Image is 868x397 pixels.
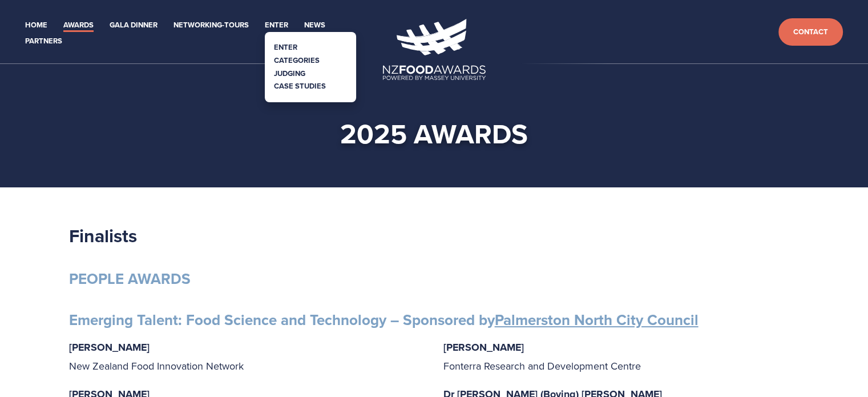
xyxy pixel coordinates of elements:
[173,19,249,32] a: Networking-Tours
[69,268,191,290] strong: PEOPLE AWARDS
[778,18,843,46] a: Contact
[274,81,326,91] a: Case Studies
[265,19,288,32] a: Enter
[274,68,305,79] a: Judging
[443,338,800,375] p: Fonterra Research and Development Centre
[87,117,781,151] h1: 2025 awards
[69,309,699,331] strong: Emerging Talent: Food Science and Technology – Sponsored by
[495,309,699,331] a: Palmerston North City Council
[110,19,158,32] a: Gala Dinner
[63,19,94,32] a: Awards
[69,340,150,355] strong: [PERSON_NAME]
[25,19,47,32] a: Home
[443,340,524,355] strong: [PERSON_NAME]
[69,338,425,375] p: New Zealand Food Innovation Network
[304,19,325,32] a: News
[274,42,297,53] a: Enter
[69,222,137,249] strong: Finalists
[25,35,62,48] a: Partners
[274,55,320,66] a: Categories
